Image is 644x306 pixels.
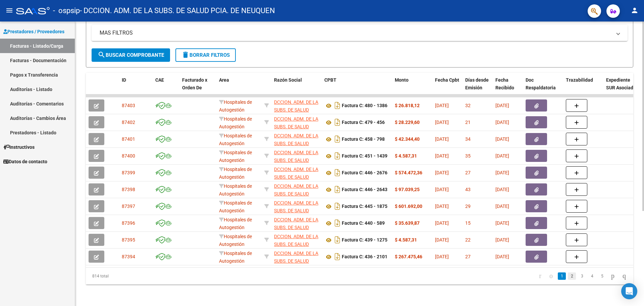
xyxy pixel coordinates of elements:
[122,136,135,142] span: 87401
[435,77,459,83] span: Fecha Cpbt
[153,73,179,102] datatable-header-cell: CAE
[342,204,387,209] strong: Factura C: 445 - 1875
[100,29,611,37] mat-panel-title: MAS FILTROS
[119,73,153,102] datatable-header-cell: ID
[324,77,336,83] span: CPBT
[435,187,449,192] span: [DATE]
[274,200,318,221] span: DCCION. ADM. DE LA SUBS. DE SALUD PCIA. DE NEUQUEN
[465,103,471,108] span: 32
[392,73,432,102] datatable-header-cell: Monto
[597,270,607,282] li: page 5
[495,187,509,192] span: [DATE]
[395,187,420,192] strong: $ 97.039,25
[216,73,262,102] datatable-header-cell: Area
[495,170,509,175] span: [DATE]
[395,254,422,259] strong: $ 267.475,46
[577,270,587,282] li: page 3
[465,204,471,209] span: 29
[465,237,471,243] span: 22
[435,103,449,108] span: [DATE]
[495,153,509,159] span: [DATE]
[342,237,387,243] strong: Factura C: 439 - 1275
[465,220,471,226] span: 15
[578,272,586,280] a: 3
[181,52,230,58] span: Borrar Filtros
[274,166,319,180] div: 30707519378
[395,204,422,209] strong: $ 601.692,00
[395,237,417,243] strong: $ 4.587,31
[395,220,420,226] strong: $ 35.639,87
[122,254,135,259] span: 87394
[395,103,420,108] strong: $ 26.818,12
[219,217,252,230] span: Hospitales de Autogestión
[219,251,252,264] span: Hospitales de Autogestión
[333,201,342,212] i: Descargar documento
[122,170,135,175] span: 87399
[333,134,342,144] i: Descargar documento
[219,234,252,247] span: Hospitales de Autogestión
[92,48,170,62] button: Buscar Comprobante
[219,200,252,213] span: Hospitales de Autogestión
[80,3,275,18] span: - DCCION. ADM. DE LA SUBS. DE SALUD PCIA. DE NEUQUEN
[98,51,106,59] mat-icon: search
[432,73,463,102] datatable-header-cell: Fecha Cpbt
[333,184,342,195] i: Descargar documento
[122,220,135,226] span: 87396
[274,115,319,129] div: 30707519378
[342,170,387,176] strong: Factura C: 446 - 2676
[122,77,126,83] span: ID
[558,272,566,280] a: 1
[182,77,207,90] span: Facturado x Orden De
[495,77,514,90] span: Fecha Recibido
[3,158,47,165] span: Datos de contacto
[274,183,318,204] span: DCCION. ADM. DE LA SUBS. DE SALUD PCIA. DE NEUQUEN
[274,251,318,271] span: DCCION. ADM. DE LA SUBS. DE SALUD PCIA. DE NEUQUEN
[274,132,319,146] div: 30707519378
[493,73,523,102] datatable-header-cell: Fecha Recibido
[86,268,194,285] div: 814 total
[435,170,449,175] span: [DATE]
[495,103,509,108] span: [DATE]
[342,154,387,159] strong: Factura C: 451 - 1439
[322,73,392,102] datatable-header-cell: CPBT
[181,51,190,59] mat-icon: delete
[536,272,544,280] a: go to first page
[271,73,322,102] datatable-header-cell: Razón Social
[342,120,385,125] strong: Factura C: 479 - 456
[219,77,229,83] span: Area
[465,187,471,192] span: 43
[606,77,636,90] span: Expediente SUR Asociado
[122,237,135,243] span: 87395
[588,272,596,280] a: 4
[495,204,509,209] span: [DATE]
[620,272,629,280] a: go to last page
[122,120,135,125] span: 87402
[122,103,135,108] span: 87403
[92,25,628,41] mat-expansion-panel-header: MAS FILTROS
[603,73,640,102] datatable-header-cell: Expediente SUR Asociado
[219,150,252,163] span: Hospitales de Autogestión
[495,237,509,243] span: [DATE]
[495,220,509,226] span: [DATE]
[435,204,449,209] span: [DATE]
[122,187,135,192] span: 87398
[495,136,509,142] span: [DATE]
[219,116,252,129] span: Hospitales de Autogestión
[175,48,236,62] button: Borrar Filtros
[465,77,489,90] span: Días desde Emisión
[395,136,420,142] strong: $ 42.344,40
[274,250,319,264] div: 30707519378
[342,103,387,108] strong: Factura C: 480 - 1386
[333,218,342,228] i: Descargar documento
[465,254,471,259] span: 27
[5,6,13,14] mat-icon: menu
[122,204,135,209] span: 87397
[395,120,420,125] strong: $ 28.229,60
[155,77,164,83] span: CAE
[465,170,471,175] span: 27
[465,120,471,125] span: 21
[53,3,80,18] span: - ospsip
[274,116,318,137] span: DCCION. ADM. DE LA SUBS. DE SALUD PCIA. DE NEUQUEN
[342,137,385,142] strong: Factura C: 458 - 798
[395,170,422,175] strong: $ 574.472,36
